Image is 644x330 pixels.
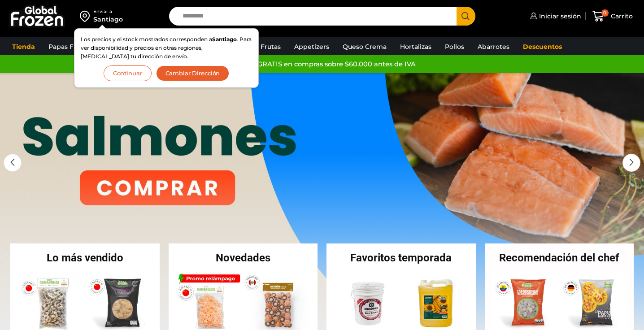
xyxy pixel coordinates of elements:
h2: Novedades [169,252,318,263]
div: Enviar a [93,9,123,15]
span: Iniciar sesión [537,12,581,21]
span: Carrito [609,12,633,21]
a: Iniciar sesión [528,7,581,25]
a: Tienda [8,38,39,55]
h2: Favoritos temporada [326,252,476,263]
a: Abarrotes [473,38,514,55]
strong: Santiago [212,36,237,43]
button: Continuar [104,65,152,81]
h2: Lo más vendido [10,252,160,263]
button: Cambiar Dirección [156,65,230,81]
a: Descuentos [518,38,566,55]
p: Los precios y el stock mostrados corresponden a . Para ver disponibilidad y precios en otras regi... [81,35,252,61]
a: Hortalizas [396,38,436,55]
span: 0 [601,9,609,17]
h2: Recomendación del chef [485,252,634,263]
a: 0 Carrito [590,6,635,27]
a: Queso Crema [338,38,391,55]
button: Search button [457,7,475,26]
a: Pollos [440,38,469,55]
a: Papas Fritas [44,38,92,55]
div: Santiago [93,15,123,24]
a: Appetizers [290,38,334,55]
img: address-field-icon.svg [80,9,93,24]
